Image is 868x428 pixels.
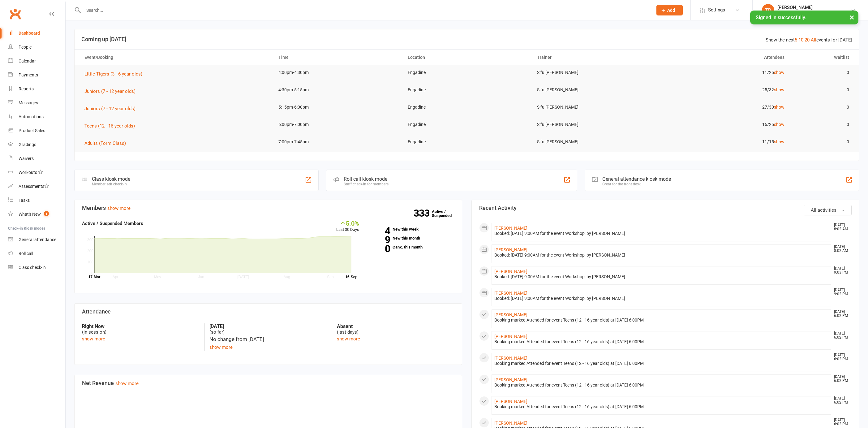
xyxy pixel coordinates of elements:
a: [PERSON_NAME] [494,226,527,231]
td: 7:00pm-7:45pm [273,135,402,149]
td: 0 [790,83,855,97]
a: Tasks [8,193,65,207]
td: Sifu [PERSON_NAME] [531,65,661,80]
time: [DATE] 6:02 PM [831,331,851,339]
span: Little Tigers (3 - 6 year olds) [84,71,142,77]
div: Waivers [19,156,34,161]
time: [DATE] 9:02 PM [831,288,851,296]
time: [DATE] 6:02 PM [831,375,851,383]
span: Juniors (7 - 12 year olds) [84,89,135,94]
div: (so far) [209,323,327,335]
h3: Attendance [82,309,454,315]
td: Sifu [PERSON_NAME] [531,135,661,149]
td: Sifu [PERSON_NAME] [531,83,661,97]
a: What's New1 [8,207,65,221]
div: Roll call [19,251,33,256]
div: People [19,45,32,50]
a: Class kiosk mode [8,261,65,275]
a: [PERSON_NAME] [494,247,527,252]
a: [PERSON_NAME] [494,312,527,317]
div: Calendar [19,58,36,63]
a: Calendar [8,54,65,68]
div: Tasks [19,198,30,203]
th: Event/Booking [79,50,273,65]
a: Dashboard [8,26,65,40]
div: Booking marked Attended for event Teens (12 - 16 year olds) at [DATE] 6:00PM [494,383,828,388]
a: Reports [8,82,65,96]
a: 20 [805,37,810,43]
a: [PERSON_NAME] [494,269,527,274]
div: (in session) [82,323,200,335]
time: [DATE] 8:02 AM [831,223,851,231]
td: 27/30 [661,100,790,115]
div: Class kiosk mode [92,176,130,182]
div: Product Sales [19,128,45,133]
td: 4:30pm-5:15pm [273,83,402,97]
strong: Absent [337,323,454,329]
div: Staff check-in for members [344,182,389,186]
div: (last days) [337,323,454,335]
span: Juniors (7 - 12 year olds) [84,106,135,111]
td: 0 [790,117,855,132]
div: Member self check-in [92,182,130,186]
strong: 4 [368,226,390,236]
input: Search... [82,6,648,15]
div: Booking marked Attended for event Teens (12 - 16 year olds) at [DATE] 6:00PM [494,361,828,366]
time: [DATE] 6:02 PM [831,310,851,318]
a: Clubworx [7,6,23,22]
a: show [774,87,784,92]
div: Workouts [19,170,37,175]
td: 0 [790,135,855,149]
h3: Members [82,205,454,211]
a: 5 [795,37,797,43]
td: Engadine [402,135,531,149]
button: Juniors (7 - 12 year olds) [84,105,140,112]
div: Booked: [DATE] 9:00AM for the event Workshop, by [PERSON_NAME] [494,296,828,301]
button: × [846,11,857,24]
a: 333Active / Suspended [432,205,459,222]
td: 6:00pm-7:00pm [273,117,402,132]
h3: Coming up [DATE] [81,36,852,42]
td: Sifu [PERSON_NAME] [531,117,661,132]
button: Little Tigers (3 - 6 year olds) [84,70,147,78]
a: People [8,40,65,54]
td: 11/15 [661,135,790,149]
a: Automations [8,110,65,124]
th: Location [402,50,531,65]
a: 4New this week [368,227,455,231]
td: 16/25 [661,117,790,132]
a: Payments [8,68,65,82]
time: [DATE] 6:02 PM [831,353,851,361]
span: Signed in successfully. [756,15,806,20]
div: General attendance [19,237,56,242]
div: No change from [DATE] [209,335,327,344]
strong: Active / Suspended Members [82,221,143,226]
th: Trainer [531,50,661,65]
strong: [DATE] [209,323,327,329]
a: [PERSON_NAME] [494,356,527,361]
td: 5:15pm-6:00pm [273,100,402,115]
a: [PERSON_NAME] [494,377,527,382]
a: show more [115,381,139,386]
time: [DATE] 9:03 PM [831,266,851,275]
td: 4:00pm-4:30pm [273,65,402,80]
button: Add [656,5,683,15]
button: Teens (12 - 16 year olds) [84,122,139,130]
div: Messages [19,100,38,105]
a: show [774,105,784,110]
a: All [811,37,816,43]
span: Settings [708,3,725,17]
strong: 9 [368,235,390,244]
a: General attendance kiosk mode [8,233,65,247]
td: 11/25 [661,65,790,80]
a: 9New this month [368,236,455,240]
div: General attendance kiosk mode [602,176,671,182]
a: [PERSON_NAME] [494,334,527,339]
div: What's New [19,212,41,217]
a: [PERSON_NAME] [494,291,527,296]
div: Great for the front desk [602,182,671,186]
th: Attendees [661,50,790,65]
a: [PERSON_NAME] [494,421,527,426]
div: Booked: [DATE] 9:00AM for the event Workshop, by [PERSON_NAME] [494,274,828,279]
div: Booked: [DATE] 9:00AM for the event Workshop, by [PERSON_NAME] [494,253,828,258]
